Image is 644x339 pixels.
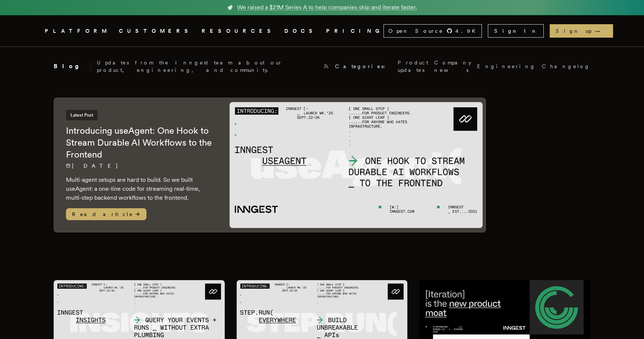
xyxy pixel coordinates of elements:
p: Updates from the Inngest team about our product, engineering, and community. [97,59,317,74]
button: RESOURCES [202,26,275,36]
a: Company news [434,59,471,74]
nav: Global [24,15,620,47]
a: Latest PostIntroducing useAgent: One Hook to Stream Durable AI Workflows to the Frontend[DATE] Mu... [54,98,486,232]
a: Product updates [398,59,428,74]
p: [DATE] [66,162,215,169]
button: PLATFORM [45,26,110,36]
img: Featured image for Introducing useAgent: One Hook to Stream Durable AI Workflows to the Frontend ... [230,102,483,228]
span: → [594,27,607,35]
a: Engineering [477,63,536,70]
span: We raised a $21M Series A to help companies ship and iterate faster. [237,3,417,12]
h2: Introducing useAgent: One Hook to Stream Durable AI Workflows to the Frontend [66,125,215,161]
span: Open Source [388,27,443,35]
a: Sign up [550,24,613,38]
span: Latest Post [66,110,98,120]
a: Sign In [488,24,544,38]
a: PRICING [326,26,383,36]
a: Changelog [542,63,590,70]
p: Multi-agent setups are hard to build. So we built useAgent: a one-line code for streaming real-ti... [66,175,215,202]
span: Categories: [335,63,392,70]
span: Read article [66,208,146,220]
span: 4.9 K [455,27,480,35]
a: CUSTOMERS [119,26,193,36]
a: DOCS [284,26,317,36]
h2: Blog [54,62,91,71]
